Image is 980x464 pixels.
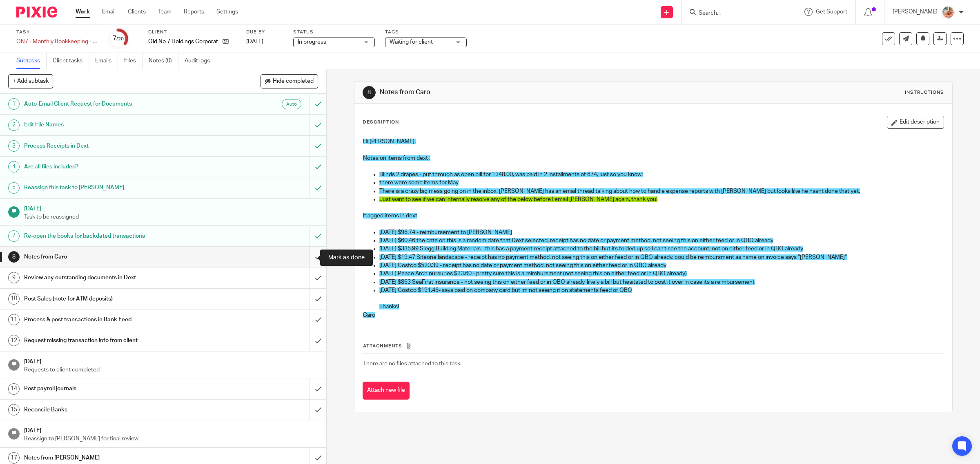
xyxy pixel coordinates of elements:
[24,230,209,242] h1: Re-open the books for backdated transactions
[24,424,318,435] h1: [DATE]
[816,9,847,15] span: Get Support
[116,37,124,41] small: /20
[363,119,399,126] p: Description
[24,366,318,374] p: Requests to client completed
[379,279,755,285] span: [DATE] $863 SeaFirst insurance - not seeing this on either feed or in QBO already, likely a bill ...
[24,140,209,152] h1: Process Receipts in Dext
[273,78,314,85] span: Hide completed
[24,119,209,131] h1: Edit File Names
[293,29,375,35] label: Status
[363,312,375,318] span: Caro
[379,197,657,202] span: Just want to see if we can internally resolve any of the below before I email [PERSON_NAME] again...
[380,88,670,97] h1: Notes from Caro
[113,34,124,43] div: 7
[363,155,430,161] span: Notes on items from dext :
[8,182,20,194] div: 5
[363,213,417,219] span: Flagged items in dext
[385,29,467,35] label: Tags
[8,98,20,110] div: 1
[8,140,20,152] div: 3
[8,251,20,263] div: 8
[379,172,643,177] span: Blinds 2 drapes - put through as open bill for 1348.00, was paid in 2 installments of 674, just s...
[24,251,209,263] h1: Notes from Caro
[24,314,209,326] h1: Process & post transactions in Bank Feed
[8,452,20,464] div: 17
[942,6,955,19] img: MIC.jpg
[16,7,57,18] img: Pixie
[282,99,301,109] div: Auto
[8,230,20,242] div: 7
[698,10,771,17] input: Search
[24,435,318,443] p: Reassign to [PERSON_NAME] for final review
[158,8,171,16] a: Team
[379,254,847,260] span: [DATE] $19.47 Siteone landscape - receipt has no payment method, not seeing this on either feed o...
[128,8,146,16] a: Clients
[8,293,20,305] div: 10
[363,344,402,348] span: Attachments
[246,39,263,44] span: [DATE]
[24,98,209,110] h1: Auto-Email Client Request for Documents
[363,361,461,367] span: There are no files attached to this task.
[379,246,803,252] span: [DATE] $335.99 Slegg Building Materials - this has a payment receipt attached to the bill but its...
[379,188,860,194] span: There is a crazy big mess going on in the inbox, [PERSON_NAME] has an email thread talking about ...
[8,272,20,283] div: 9
[363,382,410,400] button: Attach new file
[379,230,512,235] span: [DATE] $96.74 - reimbursement to [PERSON_NAME]
[24,293,209,305] h1: Post Sales (note for ATM deposits)
[24,203,318,213] h1: [DATE]
[8,335,20,346] div: 12
[8,74,53,88] button: + Add subtask
[905,89,944,96] div: Instructions
[24,161,209,173] h1: Are all files included?
[124,53,143,69] a: Files
[8,314,20,325] div: 11
[95,53,118,69] a: Emails
[8,404,20,415] div: 15
[887,116,944,129] button: Edit description
[379,180,459,186] span: there were some items for May
[893,8,938,16] p: [PERSON_NAME]
[379,238,773,243] span: [DATE] $60.46 the date on this is a random date that Dext selected, receipt has no date or paymen...
[8,383,20,395] div: 14
[24,452,209,464] h1: Notes from [PERSON_NAME]
[24,181,209,194] h1: Reassign this task to [PERSON_NAME]
[24,272,209,284] h1: Review any outstanding documents in Dext
[185,53,216,69] a: Audit logs
[379,287,632,293] span: [DATE] Costco $191.46- says paid on company card but im not seeing it on statements feed or QBO
[24,213,318,221] p: Task to be reassigned
[8,119,20,131] div: 2
[379,271,687,276] span: [DATE] Peace Arch nursuries $33.60 - pretty sure this is a reimbursment (not seeing this on eithe...
[363,139,416,144] span: Hi [PERSON_NAME],
[16,53,47,69] a: Subtasks
[24,382,209,395] h1: Post payroll journals
[261,74,318,88] button: Hide completed
[148,29,236,35] label: Client
[363,86,376,99] div: 8
[24,356,318,366] h1: [DATE]
[379,263,666,268] span: [DATE] Costco $520.39 - receipt has no date or payment method, not seeing this on either feed or ...
[379,304,399,309] span: Thanks!
[246,29,283,35] label: Due by
[16,29,98,35] label: Task
[216,8,238,16] a: Settings
[76,8,90,16] a: Work
[8,161,20,172] div: 4
[148,38,218,46] p: Old No 7 Holdings Corporation
[184,8,204,16] a: Reports
[102,8,116,16] a: Email
[24,334,209,347] h1: Request missing transaction info from client
[390,39,433,45] span: Waiting for client
[298,39,326,45] span: In progress
[16,38,98,46] div: ON7 - Monthly Bookkeeping - June
[53,53,89,69] a: Client tasks
[24,404,209,416] h1: Reconcile Banks
[149,53,178,69] a: Notes (0)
